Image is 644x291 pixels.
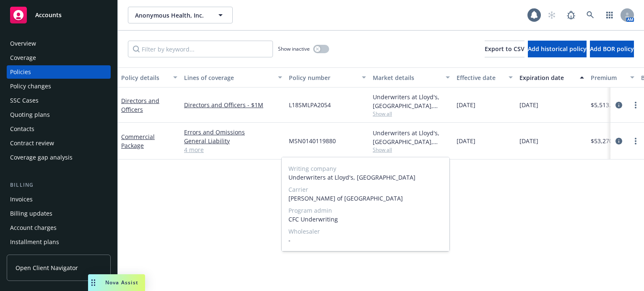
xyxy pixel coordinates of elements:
div: Policy changes [10,80,51,93]
div: Coverage [10,51,36,64]
span: MSN0140119880 [289,136,336,145]
div: Quoting plans [10,108,50,121]
button: Export to CSV [485,41,525,57]
a: Quoting plans [7,108,111,121]
span: L18SMLPA2054 [289,100,331,109]
div: SSC Cases [10,94,39,107]
div: Contacts [10,122,34,136]
span: Show all [373,110,450,117]
div: Billing updates [10,207,52,220]
a: Search [582,7,599,23]
button: Market details [369,67,453,88]
span: Export to CSV [485,45,525,53]
a: Contract review [7,136,111,150]
a: circleInformation [614,136,624,146]
a: Start snowing [543,7,560,23]
button: Premium [587,67,638,88]
a: Invoices [7,193,111,206]
span: Open Client Navigator [16,263,78,272]
a: Directors and Officers [121,97,159,113]
span: CFC Underwriting [288,215,443,224]
span: Program admin [288,206,443,215]
a: circleInformation [614,100,624,110]
span: Add BOR policy [590,45,634,53]
span: Underwriters at Lloyd's, [GEOGRAPHIC_DATA] [288,173,443,182]
span: Show inactive [278,45,310,52]
div: Policy details [121,73,168,82]
span: Accounts [35,12,62,18]
a: Overview [7,37,111,50]
button: Add historical policy [528,41,587,57]
span: Nova Assist [105,279,138,286]
div: Policies [10,65,31,79]
a: SSC Cases [7,94,111,107]
div: Expiration date [519,73,575,82]
a: General Liability [184,136,282,145]
button: Policy details [118,67,181,88]
div: Contract review [10,136,54,150]
div: Underwriters at Lloyd's, [GEOGRAPHIC_DATA], [PERSON_NAME] of London, CFC Underwriting [373,129,450,146]
button: Policy number [286,67,369,88]
div: Effective date [457,73,504,82]
a: Contacts [7,122,111,136]
span: Writing company [288,164,443,173]
div: Billing [7,181,111,189]
div: Invoices [10,193,33,206]
a: Directors and Officers - $1M [184,100,282,109]
a: Errors and Omissions [184,128,282,136]
span: Anonymous Health, Inc. [135,11,208,20]
a: Coverage [7,51,111,64]
div: Market details [373,73,441,82]
span: [DATE] [457,100,475,109]
div: Coverage gap analysis [10,151,73,164]
button: Add BOR policy [590,41,634,57]
div: Drag to move [88,274,99,291]
a: Report a Bug [563,7,579,23]
span: Wholesaler [288,227,443,236]
span: $5,513.00 [591,100,618,109]
span: [DATE] [457,136,475,145]
div: Underwriters at Lloyd's, [GEOGRAPHIC_DATA], [PERSON_NAME] of [GEOGRAPHIC_DATA], RT Specialty Insu... [373,93,450,110]
a: more [631,136,641,146]
a: Switch app [601,7,618,23]
button: Nova Assist [88,274,145,291]
a: Coverage gap analysis [7,151,111,164]
span: [PERSON_NAME] of [GEOGRAPHIC_DATA] [288,194,443,203]
div: Overview [10,37,36,50]
a: Installment plans [7,235,111,249]
button: Anonymous Health, Inc. [128,7,233,23]
a: 4 more [184,145,282,154]
span: [DATE] [519,136,538,145]
div: Account charges [10,221,57,234]
a: Accounts [7,3,111,27]
span: Add historical policy [528,45,587,53]
a: Policy changes [7,80,111,93]
div: Lines of coverage [184,73,273,82]
a: Commercial Package [121,133,155,149]
span: $53,270.00 [591,136,621,145]
button: Expiration date [516,67,587,88]
a: Account charges [7,221,111,234]
button: Effective date [453,67,516,88]
a: more [631,100,641,110]
button: Lines of coverage [181,67,286,88]
span: - [288,236,443,245]
input: Filter by keyword... [128,41,273,57]
div: Policy number [289,73,357,82]
a: Policies [7,65,111,79]
span: Carrier [288,185,443,194]
a: Billing updates [7,207,111,220]
span: [DATE] [519,100,538,109]
span: Show all [373,146,450,153]
div: Premium [591,73,625,82]
div: Installment plans [10,235,59,249]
